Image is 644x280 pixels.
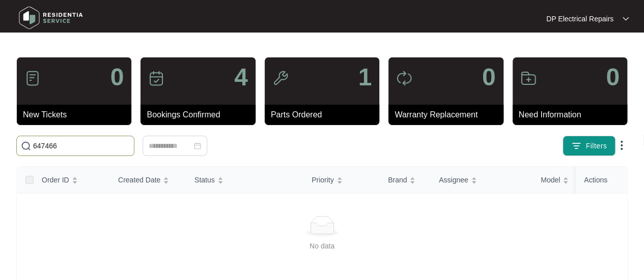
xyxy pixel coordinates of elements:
th: Assignee [431,167,533,194]
th: Model [533,167,634,194]
span: Order ID [42,174,69,185]
th: Created Date [110,167,186,194]
input: Search by Order Id, Assignee Name, Customer Name, Brand and Model [33,140,130,151]
img: icon [24,70,41,86]
span: Assignee [439,174,468,185]
img: filter icon [571,141,581,151]
span: Filters [585,141,607,151]
th: Status [186,167,303,194]
img: dropdown arrow [623,16,629,21]
p: Warranty Replacement [395,109,503,121]
p: 0 [482,65,496,89]
img: icon [148,70,164,86]
th: Actions [576,167,627,194]
button: filter iconFilters [563,136,615,156]
img: icon [520,70,537,86]
p: Parts Ordered [271,109,379,121]
p: 0 [110,65,124,89]
span: Brand [388,174,407,185]
p: 0 [606,65,620,89]
p: Need Information [519,109,627,121]
p: 1 [358,65,372,89]
span: Created Date [118,174,160,185]
p: New Tickets [23,109,131,121]
p: 4 [234,65,248,89]
div: No data [30,240,614,252]
th: Priority [303,167,380,194]
img: icon [272,70,289,86]
th: Order ID [34,167,110,194]
p: DP Electrical Repairs [546,14,613,24]
span: Status [194,174,215,185]
span: Model [541,174,560,185]
p: Bookings Confirmed [147,109,255,121]
img: dropdown arrow [615,139,628,151]
span: Priority [312,174,334,185]
img: search-icon [21,141,31,151]
img: residentia service logo [15,3,87,33]
th: Brand [380,167,431,194]
img: icon [396,70,412,86]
